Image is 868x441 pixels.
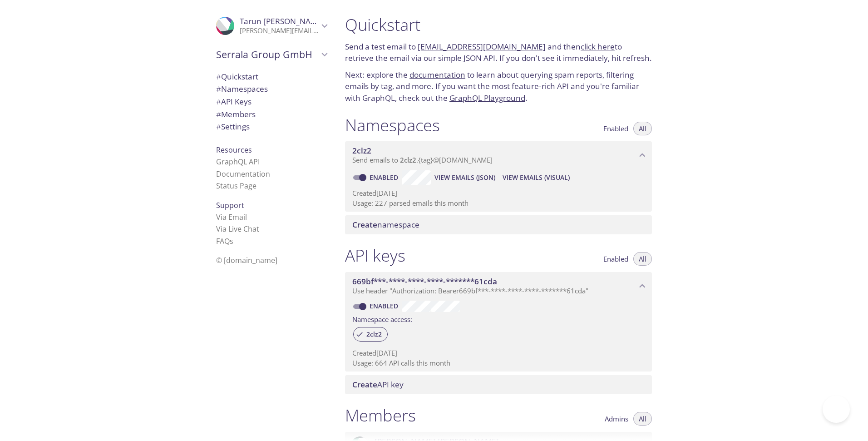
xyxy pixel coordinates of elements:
[345,141,652,169] div: 2clz2 namespace
[598,252,634,266] button: Enabled
[216,224,259,234] a: Via Live Chat
[345,41,652,64] p: Send a test email to and then to retrieve the email via our simple JSON API. If you don't see it ...
[216,84,268,94] span: Namespaces
[633,122,652,135] button: All
[216,109,256,119] span: Members
[345,375,652,394] div: Create API Key
[216,121,250,132] span: Settings
[216,48,319,61] span: Serrala Group GmbH
[209,108,334,121] div: Members
[209,43,334,66] div: Serrala Group GmbH
[345,69,652,104] p: Next: explore the to learn about querying spam reports, filtering emails by tag, and more. If you...
[216,157,260,167] a: GraphQL API
[352,312,412,325] label: Namespace access:
[216,71,258,82] span: Quickstart
[431,170,499,185] button: View Emails (JSON)
[361,330,387,338] span: 2clz2
[209,11,334,41] div: Tarun Patel
[633,412,652,426] button: All
[345,215,652,234] div: Create namespace
[353,327,388,342] div: 2clz2
[352,219,419,230] span: namespace
[400,155,416,164] span: 2clz2
[352,379,377,390] span: Create
[345,15,652,35] h1: Quickstart
[823,396,850,423] iframe: Help Scout Beacon - Open
[598,122,634,135] button: Enabled
[352,348,645,358] p: Created [DATE]
[368,173,402,182] a: Enabled
[503,172,570,183] span: View Emails (Visual)
[352,155,493,164] span: Send emails to . {tag} @[DOMAIN_NAME]
[352,188,645,198] p: Created [DATE]
[216,96,252,107] span: API Keys
[209,95,334,108] div: API Keys
[581,41,615,52] a: click here
[230,236,233,246] span: s
[216,121,221,132] span: #
[633,252,652,266] button: All
[216,84,221,94] span: #
[209,120,334,133] div: Team Settings
[499,170,573,185] button: View Emails (Visual)
[216,236,233,246] a: FAQ
[368,302,402,310] a: Enabled
[216,96,221,107] span: #
[449,93,525,103] a: GraphQL Playground
[216,169,270,179] a: Documentation
[352,219,377,230] span: Create
[599,412,634,426] button: Admins
[216,212,247,222] a: Via Email
[352,198,645,208] p: Usage: 227 parsed emails this month
[352,145,371,156] span: 2clz2
[216,145,252,155] span: Resources
[240,16,325,26] span: Tarun [PERSON_NAME]
[352,379,404,390] span: API key
[209,83,334,95] div: Namespaces
[240,26,319,35] p: [PERSON_NAME][EMAIL_ADDRESS][DOMAIN_NAME]
[345,115,440,135] h1: Namespaces
[418,41,546,52] a: [EMAIL_ADDRESS][DOMAIN_NAME]
[216,255,277,265] span: © [DOMAIN_NAME]
[216,109,221,119] span: #
[345,245,405,266] h1: API keys
[409,69,465,80] a: documentation
[352,358,645,368] p: Usage: 664 API calls this month
[216,200,244,210] span: Support
[209,70,334,83] div: Quickstart
[345,405,416,426] h1: Members
[216,71,221,82] span: #
[434,172,495,183] span: View Emails (JSON)
[216,181,256,191] a: Status Page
